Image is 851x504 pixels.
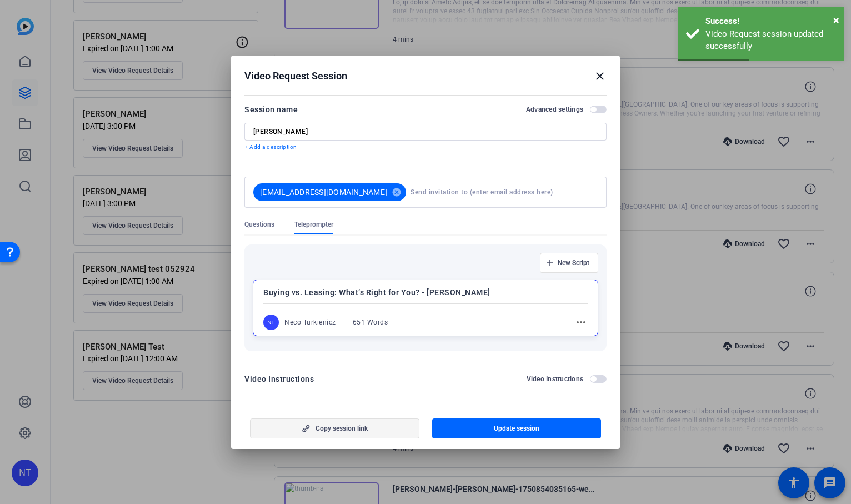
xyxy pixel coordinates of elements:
button: Close [833,12,839,28]
div: 651 Words [353,318,388,327]
mat-icon: close [593,69,607,83]
span: Copy session link [316,424,368,433]
span: [EMAIL_ADDRESS][DOMAIN_NAME] [260,187,387,198]
p: + Add a description [244,143,607,152]
button: New Script [540,253,598,273]
h2: Video Instructions [527,375,584,383]
span: Questions [244,220,274,229]
div: Neco Turkienicz [284,318,336,327]
input: Send invitation to (enter email address here) [411,181,593,203]
div: Video Request session updated successfully [705,28,836,53]
div: Session name [244,103,298,116]
button: Copy session link [250,418,419,438]
mat-icon: more_horiz [574,316,588,329]
span: New Script [558,258,589,267]
div: Video Instructions [244,372,314,386]
mat-icon: cancel [387,187,406,197]
button: Update session [432,418,602,438]
div: Video Request Session [244,69,607,83]
span: × [833,13,839,27]
div: NT [263,315,279,330]
span: Teleprompter [294,220,333,229]
p: Buying vs. Leasing: What’s Right for You? - [PERSON_NAME] [263,286,588,299]
span: Update session [494,424,539,433]
h2: Advanced settings [526,105,583,114]
input: Enter Session Name [253,127,598,136]
div: Success! [705,15,836,28]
